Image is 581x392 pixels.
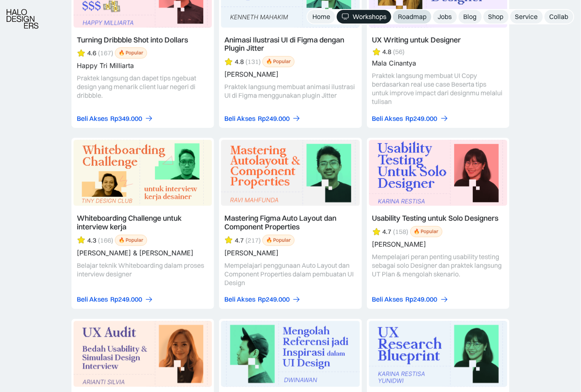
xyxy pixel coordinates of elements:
[398,12,426,21] div: Roadmap
[515,12,538,21] div: Service
[550,12,569,21] div: Collab
[545,10,574,24] a: Collab
[224,114,301,123] a: Beli AksesRp249.000
[337,10,391,24] a: Workshops
[372,114,403,123] div: Beli Akses
[406,114,438,123] div: Rp249.000
[77,295,108,304] div: Beli Akses
[464,12,477,21] div: Blog
[224,114,255,123] div: Beli Akses
[433,10,457,24] a: Jobs
[372,114,449,123] a: Beli AksesRp249.000
[393,10,431,24] a: Roadmap
[483,10,509,24] a: Shop
[352,12,386,21] div: Workshops
[224,295,301,304] a: Beli AksesRp249.000
[510,10,543,24] a: Service
[372,295,403,304] div: Beli Akses
[224,295,255,304] div: Beli Akses
[258,295,290,304] div: Rp249.000
[258,114,290,123] div: Rp249.000
[110,114,142,123] div: Rp349.000
[307,10,335,24] a: Home
[459,10,482,24] a: Blog
[312,12,330,21] div: Home
[110,295,142,304] div: Rp249.000
[77,295,153,304] a: Beli AksesRp249.000
[77,114,108,123] div: Beli Akses
[77,114,153,123] a: Beli AksesRp349.000
[488,12,504,21] div: Shop
[406,295,438,304] div: Rp249.000
[372,295,449,304] a: Beli AksesRp249.000
[438,12,452,21] div: Jobs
